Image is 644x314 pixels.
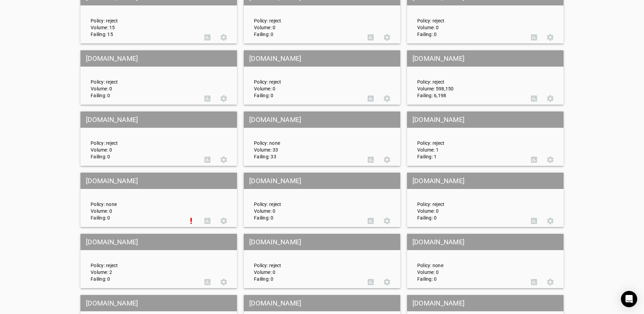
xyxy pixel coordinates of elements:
[80,234,237,250] mat-grid-tile-header: [DOMAIN_NAME]
[407,234,564,250] mat-grid-tile-header: [DOMAIN_NAME]
[621,291,637,307] div: Open Intercom Messenger
[199,152,216,168] button: DMARC Report
[363,274,379,290] button: DMARC Report
[199,274,216,290] button: DMARC Report
[363,213,379,229] button: DMARC Report
[526,152,542,168] button: DMARC Report
[216,90,232,107] button: Settings
[199,213,216,229] button: DMARC Report
[249,118,363,160] div: Policy: none Volume: 33 Failing: 33
[244,111,400,128] mat-grid-tile-header: [DOMAIN_NAME]
[542,213,558,229] button: Settings
[86,118,199,160] div: Policy: reject Volume: 0 Failing: 0
[379,274,395,290] button: Settings
[244,295,400,311] mat-grid-tile-header: [DOMAIN_NAME]
[526,90,542,107] button: DMARC Report
[199,29,216,46] button: DMARC Report
[216,29,232,46] button: Settings
[412,240,526,282] div: Policy: none Volume: 0 Failing: 0
[379,213,395,229] button: Settings
[407,173,564,189] mat-grid-tile-header: [DOMAIN_NAME]
[412,56,526,99] div: Policy: reject Volume: 598,150 Failing: 6,198
[216,274,232,290] button: Settings
[216,152,232,168] button: Settings
[407,50,564,67] mat-grid-tile-header: [DOMAIN_NAME]
[526,274,542,290] button: DMARC Report
[199,90,216,107] button: DMARC Report
[86,179,183,221] div: Policy: none Volume: 0 Failing: 0
[363,29,379,46] button: DMARC Report
[249,179,363,221] div: Policy: reject Volume: 0 Failing: 0
[542,274,558,290] button: Settings
[244,173,400,189] mat-grid-tile-header: [DOMAIN_NAME]
[249,56,363,99] div: Policy: reject Volume: 0 Failing: 0
[86,56,199,99] div: Policy: reject Volume: 0 Failing: 0
[80,173,237,189] mat-grid-tile-header: [DOMAIN_NAME]
[183,213,199,229] button: Set Up
[363,90,379,107] button: DMARC Report
[542,90,558,107] button: Settings
[407,295,564,311] mat-grid-tile-header: [DOMAIN_NAME]
[412,179,526,221] div: Policy: reject Volume: 0 Failing: 0
[86,240,199,282] div: Policy: reject Volume: 2 Failing: 0
[244,50,400,67] mat-grid-tile-header: [DOMAIN_NAME]
[379,152,395,168] button: Settings
[526,29,542,46] button: DMARC Report
[542,152,558,168] button: Settings
[526,213,542,229] button: DMARC Report
[379,90,395,107] button: Settings
[379,29,395,46] button: Settings
[542,29,558,46] button: Settings
[80,50,237,67] mat-grid-tile-header: [DOMAIN_NAME]
[80,111,237,128] mat-grid-tile-header: [DOMAIN_NAME]
[249,240,363,282] div: Policy: reject Volume: 0 Failing: 0
[244,234,400,250] mat-grid-tile-header: [DOMAIN_NAME]
[80,295,237,311] mat-grid-tile-header: [DOMAIN_NAME]
[363,152,379,168] button: DMARC Report
[216,213,232,229] button: Settings
[412,118,526,160] div: Policy: reject Volume: 1 Failing: 1
[407,111,564,128] mat-grid-tile-header: [DOMAIN_NAME]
